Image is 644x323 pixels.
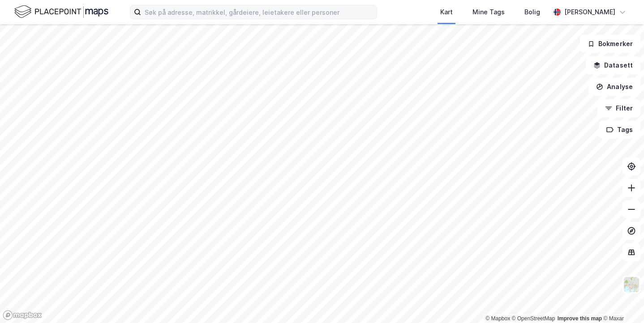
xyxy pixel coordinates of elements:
a: Mapbox [485,315,510,322]
a: Improve this map [558,315,602,322]
div: Kart [440,7,453,17]
a: OpenStreetMap [512,315,555,322]
div: [PERSON_NAME] [564,7,615,17]
img: Z [623,276,640,293]
iframe: Chat Widget [599,280,644,323]
button: Datasett [586,56,640,74]
div: Mine Tags [472,7,505,17]
img: logo.f888ab2527a4732fd821a326f86c7f29.svg [14,4,108,20]
div: Bolig [524,7,540,17]
button: Analyse [588,78,640,96]
button: Filter [597,99,640,117]
input: Søk på adresse, matrikkel, gårdeiere, leietakere eller personer [141,5,377,19]
button: Bokmerker [580,35,640,53]
button: Tags [599,121,640,139]
a: Mapbox homepage [3,310,42,320]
